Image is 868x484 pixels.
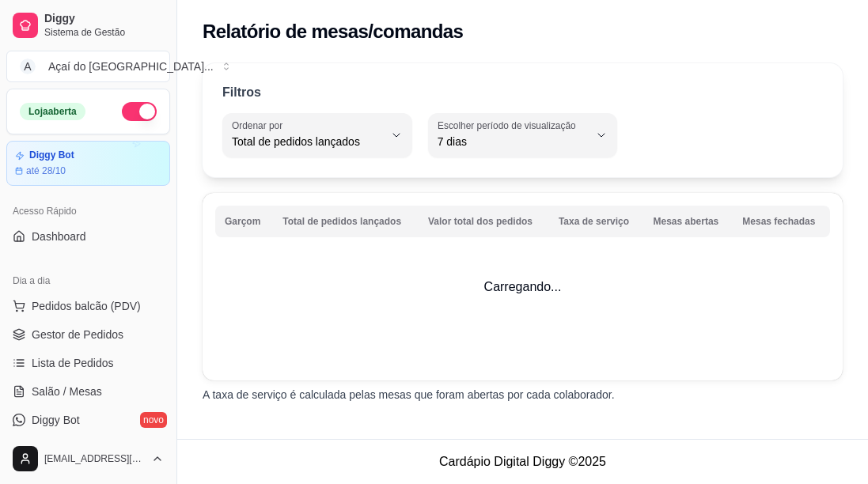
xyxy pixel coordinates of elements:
span: Pedidos balcão (PDV) [32,298,141,314]
p: Filtros [222,83,261,102]
a: Diggy Botaté 28/10 [6,141,170,186]
button: Select a team [6,51,170,82]
a: Gestor de Pedidos [6,322,170,347]
span: [EMAIL_ADDRESS][DOMAIN_NAME] [44,452,145,465]
button: Pedidos balcão (PDV) [6,293,170,319]
div: Loja aberta [20,103,85,120]
article: até 28/10 [26,164,66,177]
a: DiggySistema de Gestão [6,6,170,44]
h2: Relatório de mesas/comandas [203,19,463,44]
span: Diggy Bot [32,412,80,428]
label: Ordenar por [232,119,288,132]
div: Acesso Rápido [6,199,170,224]
span: Total de pedidos lançados [232,134,384,149]
span: Sistema de Gestão [44,26,164,39]
button: [EMAIL_ADDRESS][DOMAIN_NAME] [6,440,170,478]
button: Escolher período de visualização7 dias [428,113,618,157]
p: A taxa de serviço é calculada pelas mesas que foram abertas por cada colaborador. [203,387,843,403]
article: Diggy Bot [29,149,74,161]
span: Gestor de Pedidos [32,327,123,342]
a: Dashboard [6,224,170,249]
span: Lista de Pedidos [32,355,114,371]
a: Salão / Mesas [6,379,170,404]
div: Açaí do [GEOGRAPHIC_DATA] ... [48,59,214,74]
span: Dashboard [32,229,86,244]
a: Diggy Botnovo [6,407,170,433]
td: Carregando... [203,193,843,380]
label: Escolher período de visualização [438,119,581,132]
div: Dia a dia [6,268,170,293]
span: A [20,59,36,74]
footer: Cardápio Digital Diggy © 2025 [177,439,868,484]
button: Ordenar porTotal de pedidos lançados [222,113,412,157]
a: Lista de Pedidos [6,350,170,376]
button: Alterar Status [122,102,157,121]
span: 7 dias [438,134,589,149]
span: Salão / Mesas [32,384,102,399]
span: Diggy [44,12,164,26]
